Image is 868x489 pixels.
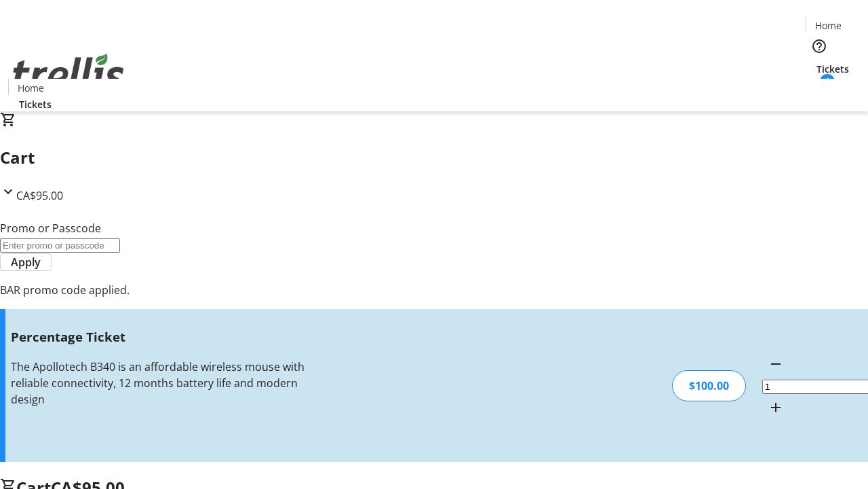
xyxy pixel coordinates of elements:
[9,81,52,95] a: Home
[762,394,789,421] button: Increment by one
[815,18,842,33] span: Home
[672,370,746,401] div: $100.00
[11,254,41,270] span: Apply
[806,33,833,60] button: Help
[806,18,850,33] a: Home
[806,62,860,76] a: Tickets
[762,350,789,378] button: Decrement by one
[8,97,62,111] a: Tickets
[16,188,63,203] span: CA$95.00
[806,76,833,103] button: Cart
[19,97,52,111] span: Tickets
[8,39,129,107] img: Orient E2E Organization 9N6DeoeNRN's Logo
[18,81,44,95] span: Home
[11,327,307,346] h3: Percentage Ticket
[11,359,307,407] div: The Apollotech B340 is an affordable wireless mouse with reliable connectivity, 12 months battery...
[816,62,849,76] span: Tickets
